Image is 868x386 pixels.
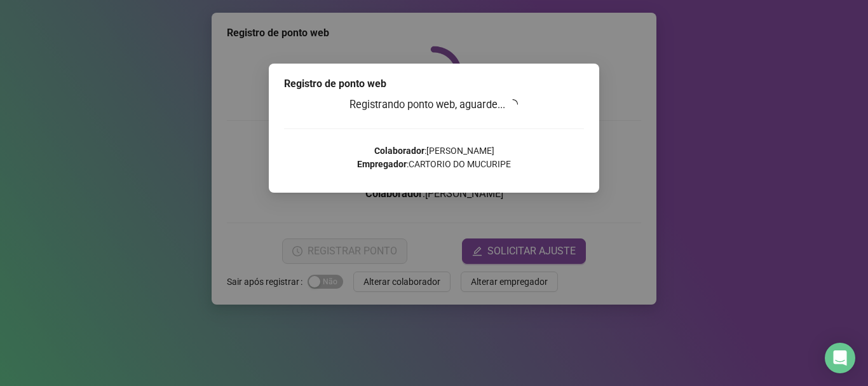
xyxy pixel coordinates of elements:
p: : [PERSON_NAME] : CARTORIO DO MUCURIPE [284,144,584,171]
strong: Empregador [357,159,407,169]
span: loading [507,98,519,110]
strong: Colaborador [374,146,424,156]
div: Registro de ponto web [284,76,584,92]
div: Open Intercom Messenger [825,343,855,373]
h3: Registrando ponto web, aguarde... [284,97,584,113]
